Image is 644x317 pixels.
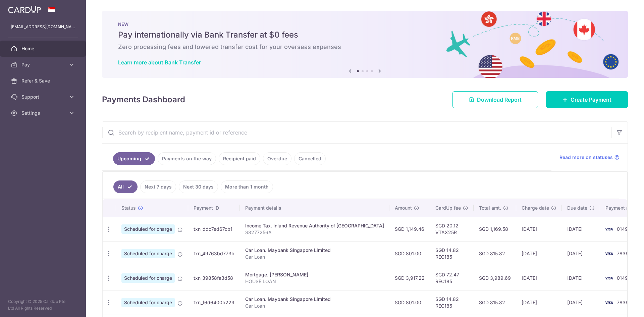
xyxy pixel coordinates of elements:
a: Upcoming [113,152,155,165]
span: Scheduled for charge [121,224,175,234]
h4: Payments Dashboard [102,94,185,106]
a: Cancelled [294,152,326,165]
img: Bank Card [602,250,615,258]
td: txn_ddc7ed67cb1 [188,217,240,241]
input: Search by recipient name, payment id or reference [102,122,611,143]
img: Bank Card [602,225,615,233]
span: 7836 [617,251,629,256]
span: Home [21,45,66,52]
td: [DATE] [516,290,562,315]
td: SGD 1,149.46 [389,217,430,241]
td: SGD 14.82 REC185 [430,290,474,315]
span: Total amt. [479,205,501,211]
td: [DATE] [562,266,600,290]
div: Car Loan. Maybank Singapore Limited [245,296,384,303]
td: [DATE] [516,241,562,266]
td: [DATE] [516,217,562,241]
a: Recipient paid [219,152,260,165]
td: txn_f6d6400b229 [188,290,240,315]
img: Bank transfer banner [102,11,628,78]
td: SGD 3,917.22 [389,266,430,290]
td: SGD 72.47 REC185 [430,266,474,290]
span: CardUp fee [435,205,461,211]
div: Income Tax. Inland Revenue Authority of [GEOGRAPHIC_DATA] [245,222,384,229]
a: All [113,180,138,193]
img: CardUp [8,5,41,13]
p: Car Loan [245,254,384,260]
a: Next 7 days [140,180,176,193]
div: Mortgage. [PERSON_NAME] [245,271,384,278]
p: S8277256A [245,229,384,236]
span: Download Report [477,96,522,104]
td: txn_39858fa3d58 [188,266,240,290]
td: [DATE] [562,241,600,266]
a: Download Report [452,91,538,108]
a: Learn more about Bank Transfer [118,59,201,66]
span: Due date [567,205,587,211]
span: Scheduled for charge [121,273,175,283]
span: Settings [21,110,66,116]
p: NEW [118,21,612,27]
td: [DATE] [562,217,600,241]
a: Payments on the way [158,152,216,165]
span: Read more on statuses [559,154,613,161]
h5: Pay internationally via Bank Transfer at $0 fees [118,30,612,40]
p: HOUSE LOAN [245,278,384,285]
span: 0149 [617,275,628,281]
p: Car Loan [245,303,384,309]
a: More than 1 month [221,180,273,193]
td: SGD 815.82 [474,290,516,315]
span: Charge date [522,205,549,211]
a: Read more on statuses [559,154,620,161]
td: txn_49763bd773b [188,241,240,266]
span: Create Payment [571,96,611,104]
div: Car Loan. Maybank Singapore Limited [245,247,384,254]
a: Create Payment [546,91,628,108]
td: SGD 14.82 REC185 [430,241,474,266]
td: [DATE] [516,266,562,290]
td: SGD 1,169.58 [474,217,516,241]
span: Scheduled for charge [121,249,175,258]
th: Payment details [240,199,389,217]
h6: Zero processing fees and lowered transfer cost for your overseas expenses [118,43,612,51]
span: Status [121,205,136,211]
span: Pay [21,61,66,68]
td: [DATE] [562,290,600,315]
span: Scheduled for charge [121,298,175,307]
a: Overdue [263,152,291,165]
span: Refer & Save [21,77,66,84]
img: Bank Card [602,274,615,282]
a: Next 30 days [179,180,218,193]
td: SGD 815.82 [474,241,516,266]
img: Bank Card [602,299,615,307]
span: 0149 [617,226,628,232]
span: Support [21,94,66,100]
p: [EMAIL_ADDRESS][DOMAIN_NAME] [11,23,75,30]
span: Amount [395,205,412,211]
th: Payment ID [188,199,240,217]
td: SGD 801.00 [389,290,430,315]
td: SGD 20.12 VTAX25R [430,217,474,241]
span: 7836 [617,300,629,305]
td: SGD 801.00 [389,241,430,266]
td: SGD 3,989.69 [474,266,516,290]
